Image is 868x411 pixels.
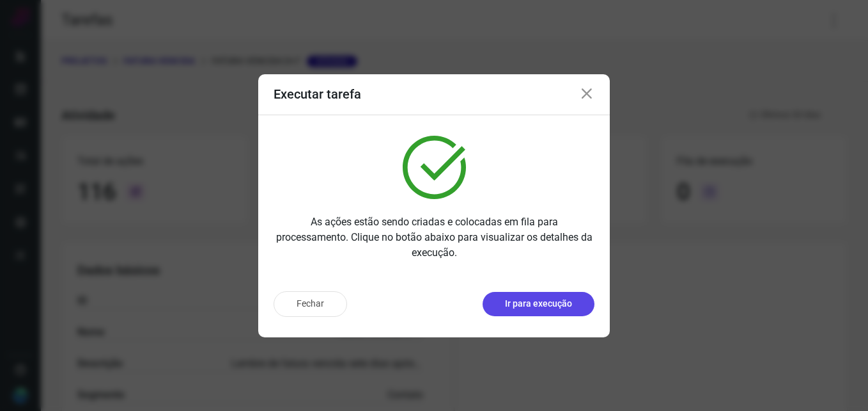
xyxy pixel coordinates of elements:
img: verified.svg [403,136,466,199]
p: As ações estão sendo criadas e colocadas em fila para processamento. Clique no botão abaixo para ... [274,214,594,261]
button: Ir para execução [483,292,594,316]
h3: Executar tarefa [274,86,361,102]
p: Ir para execução [505,297,572,310]
button: Fechar [274,291,347,317]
